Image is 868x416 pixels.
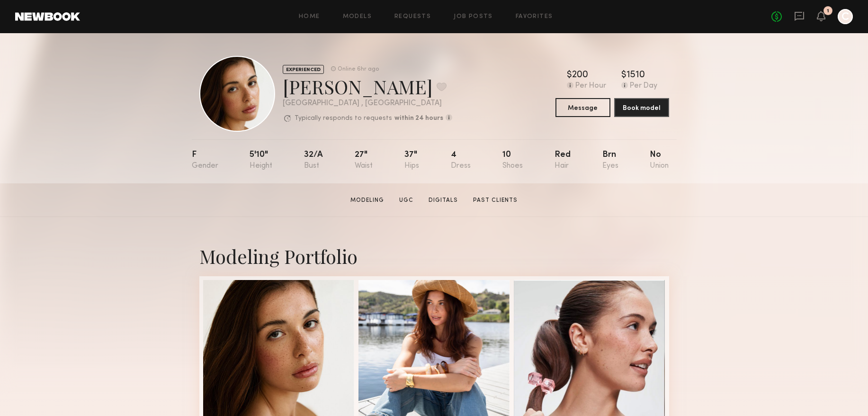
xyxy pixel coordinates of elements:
div: F [192,151,218,170]
div: Brn [602,151,618,170]
a: Past Clients [469,196,521,205]
a: Digitals [425,196,462,205]
div: Online 6hr ago [338,66,379,72]
div: 27" [355,151,373,170]
div: Per Day [630,82,657,90]
a: Requests [394,14,431,20]
a: C [838,9,853,24]
div: No [650,151,669,170]
div: 4 [451,151,471,170]
div: $ [567,71,572,80]
div: 37" [404,151,419,170]
a: Favorites [516,14,553,20]
div: 5'10" [250,151,272,170]
div: 200 [572,71,588,80]
a: Job Posts [454,14,493,20]
a: UGC [395,196,417,205]
div: Modeling Portfolio [199,244,669,269]
a: Home [299,14,320,20]
div: [GEOGRAPHIC_DATA] , [GEOGRAPHIC_DATA] [283,99,452,108]
button: Book model [614,98,669,117]
div: 32/a [304,151,323,170]
div: 10 [502,151,523,170]
div: Per Hour [575,82,606,90]
div: EXPERIENCED [283,65,324,74]
a: Models [343,14,372,20]
b: within 24 hours [394,115,443,122]
div: [PERSON_NAME] [283,74,452,99]
a: Modeling [347,196,388,205]
div: $ [621,71,626,80]
div: 1 [827,9,829,14]
button: Message [555,98,610,117]
p: Typically responds to requests [295,115,392,122]
div: 1510 [626,71,645,80]
div: Red [555,151,571,170]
